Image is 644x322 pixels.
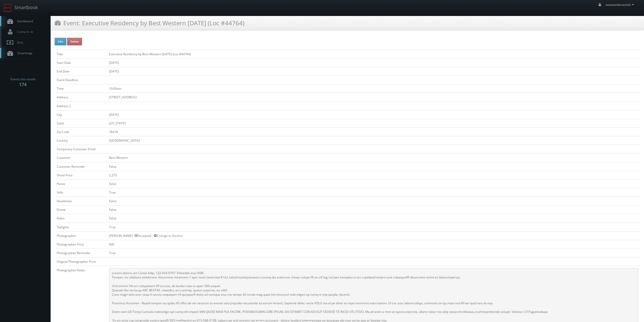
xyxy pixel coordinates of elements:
[107,240,640,249] td: 600
[107,197,640,205] td: False
[55,154,107,162] td: Customer
[55,145,107,154] td: Temporary Customer Email
[4,4,12,12] img: smartbook-logo.png
[107,249,640,257] td: True
[107,154,640,162] td: Best Western
[154,234,183,238] a: Change to Decline
[55,223,107,231] td: Twilights
[107,179,640,188] td: False
[55,18,244,27] h3: Event: Executive Residency by Best Western [DATE] (Loc #44764)
[55,38,66,45] button: Edit
[107,67,640,75] td: [DATE]
[606,3,635,7] span: seaweedonastick
[55,171,107,179] td: Shoot Price
[107,84,640,93] td: 10:00am
[55,231,107,240] td: Photographer
[10,77,35,82] span: Events this month
[107,127,640,136] td: 78418
[55,119,107,127] td: State
[15,51,32,55] span: Smartmap
[107,171,640,179] td: 2,275
[107,136,640,145] td: [GEOGRAPHIC_DATA]
[107,119,640,127] td: [US_STATE]
[107,231,640,240] td: [PERSON_NAME] - Accepted --
[55,197,107,205] td: Headshots
[55,102,107,110] td: Address 2
[55,58,107,67] td: Start Date
[55,179,107,188] td: Panos
[55,110,107,119] td: City
[55,84,107,93] td: Time
[55,50,107,58] td: Title
[107,110,640,119] td: [DATE]
[55,205,107,214] td: Drone
[15,30,34,34] span: Contacts
[107,58,640,67] td: [DATE]
[19,81,27,87] strong: 174
[55,93,107,102] td: Address
[107,162,640,171] td: False
[15,19,33,23] span: Dashboard
[107,223,640,231] td: True
[107,214,640,223] td: False
[107,50,640,58] td: Executive Residency by Best Western [DATE] (Loc #44764)
[55,240,107,249] td: Photographer Price
[15,40,23,45] span: Bids
[55,76,107,84] td: Event Deadline
[67,38,82,45] button: Delete
[55,162,107,171] td: Customer Reminder
[107,188,640,197] td: True
[55,188,107,197] td: Stills
[107,93,640,102] td: [STREET_ADDRESS]
[55,257,107,266] td: Original Photographer Price
[55,136,107,145] td: Country
[55,67,107,75] td: End Date
[55,214,107,223] td: Video
[107,205,640,214] td: False
[55,249,107,257] td: Photographer Reminder
[55,127,107,136] td: Zip Code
